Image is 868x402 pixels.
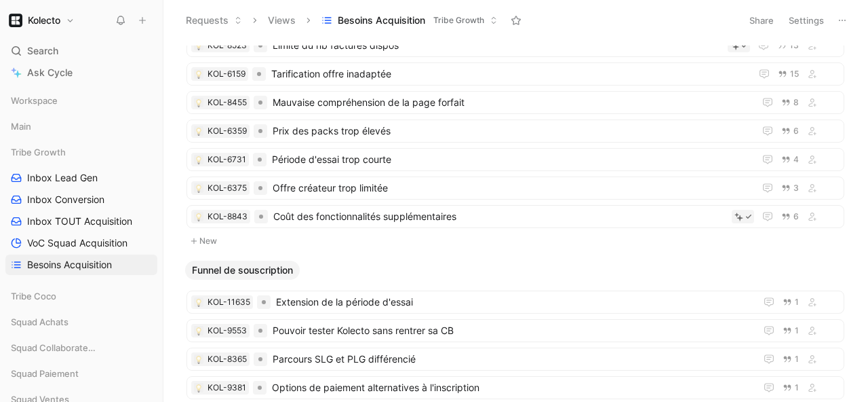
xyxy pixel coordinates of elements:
a: 💡KOL-6375Offre créateur trop limitée3 [186,177,844,200]
button: KolectoKolecto [5,11,78,30]
a: 💡KOL-9381Options de paiement alternatives à l'inscription1 [186,376,844,399]
img: 💡 [195,213,203,221]
div: Tribe Growth [5,142,157,162]
span: Pouvoir tester Kolecto sans rentrer sa CB [273,323,750,339]
a: Inbox TOUT Acquisition [5,211,157,232]
button: 💡 [194,41,203,50]
div: Squad Paiement [5,363,157,384]
a: 💡KOL-9553Pouvoir tester Kolecto sans rentrer sa CB1 [186,319,844,342]
div: KOL-9553 [208,324,247,337]
a: Ask Cycle [5,62,157,83]
img: 💡 [195,185,203,193]
span: 6 [793,127,799,135]
span: Options de paiement alternatives à l'inscription [272,380,750,396]
button: 💡 [194,183,203,193]
span: 6 [793,213,799,221]
div: Squad Collaborateurs [5,337,157,358]
img: 💡 [195,356,203,364]
div: Tribe Coco [5,286,157,306]
div: Workspace [5,90,157,111]
img: 💡 [195,42,203,50]
span: Période d'essai trop courte [272,151,749,168]
button: 6 [778,124,802,139]
a: 💡KOL-8455Mauvaise compréhension de la page forfait8 [186,91,844,114]
span: Extension de la période d'essai [276,294,750,310]
button: 💡 [194,297,203,307]
span: Inbox Conversion [27,193,104,206]
span: Coût des fonctionnalités supplémentaires [273,208,726,225]
span: 1 [795,355,799,363]
a: 💡KOL-8843Coût des fonctionnalités supplémentaires6 [186,205,844,228]
button: Settings [783,11,830,30]
span: 13 [789,41,799,50]
div: Squad Paiement [5,363,157,388]
img: 💡 [195,156,203,164]
span: Search [27,43,58,59]
button: 💡 [194,69,203,79]
button: Requests [180,10,248,31]
button: Views [262,10,302,31]
div: KOL-6159 [208,67,245,81]
span: Squad Collaborateurs [11,341,101,354]
button: 1 [780,295,802,310]
a: 💡KOL-8523Limite du nb factures dispos13 [186,34,844,57]
span: Prix des packs trop élevés [273,123,749,139]
button: 3 [778,181,802,196]
span: Tribe Coco [11,289,56,303]
span: Tribe Growth [433,14,484,27]
button: 💡 [194,212,203,221]
div: Main [5,116,157,141]
img: 💡 [195,384,203,392]
span: Tribe Growth [11,145,66,159]
span: Workspace [11,94,58,107]
span: 15 [790,70,799,78]
span: 1 [795,327,799,335]
div: Squad Achats [5,312,157,332]
span: Main [11,120,31,133]
div: Tribe GrowthInbox Lead GenInbox ConversionInbox TOUT AcquisitionVoC Squad AcquisitionBesoins Acqu... [5,142,157,275]
button: 1 [780,352,802,367]
h1: Kolecto [28,14,60,26]
button: 💡 [194,98,203,107]
button: 8 [778,95,802,110]
div: Squad Achats [5,312,157,336]
div: KOL-8455 [208,96,247,109]
span: Inbox Lead Gen [27,171,98,185]
div: KOL-9381 [208,381,246,395]
span: Parcours SLG et PLG différencié [273,351,750,367]
button: 15 [775,67,802,81]
img: 💡 [195,327,203,335]
img: 💡 [195,99,203,107]
span: Besoins Acquisition [338,14,425,27]
button: 💡 [194,326,203,335]
div: 💡 [194,354,203,364]
button: 1 [780,380,802,395]
div: KOL-8523 [208,39,247,52]
span: Offre créateur trop limitée [273,180,749,196]
img: Kolecto [9,14,22,27]
a: VoC Squad Acquisition [5,233,157,253]
a: Inbox Conversion [5,189,157,210]
span: Besoins Acquisition [27,258,112,272]
button: 4 [778,152,802,167]
div: KOL-11635 [208,295,250,309]
div: KOL-6375 [208,181,247,195]
button: 💡 [194,126,203,136]
button: Besoins AcquisitionTribe Growth [315,10,504,31]
span: 3 [793,184,799,192]
a: Inbox Lead Gen [5,168,157,188]
img: 💡 [195,128,203,136]
a: 💡KOL-6159Tarification offre inadaptée15 [186,62,844,86]
span: Tarification offre inadaptée [271,66,745,82]
button: 13 [774,38,802,53]
span: Inbox TOUT Acquisition [27,215,132,228]
button: 💡 [194,383,203,392]
span: Squad Achats [11,315,68,329]
a: 💡KOL-11635Extension de la période d'essai1 [186,291,844,314]
span: Limite du nb factures dispos [273,37,722,54]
